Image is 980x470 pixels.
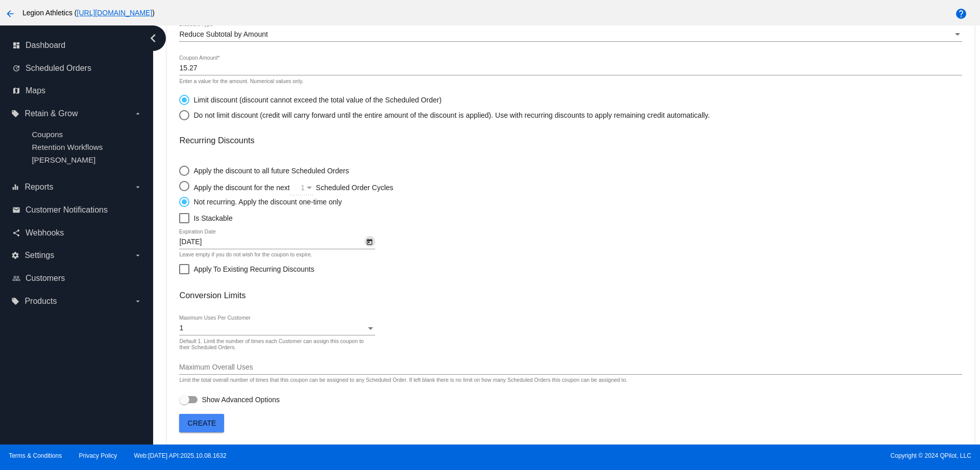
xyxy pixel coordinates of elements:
[26,64,91,73] span: Scheduled Orders
[364,236,375,247] button: Open calendar
[193,212,232,224] span: Is Stackable
[32,143,103,151] a: Retention Workflows
[179,31,962,39] mat-select: Discount Type
[12,41,20,49] i: dashboard
[26,228,64,238] span: Webhooks
[179,377,627,383] div: Limit the total overall number of times that this coupon can be assigned to any Scheduled Order. ...
[179,90,709,120] mat-radio-group: Select an option
[202,395,280,405] span: Show Advanced Options
[134,297,142,305] i: arrow_drop_down
[179,252,312,258] div: Leave empty if you do not wish for the coupon to expire.
[12,83,142,99] a: map Maps
[12,60,142,76] a: update Scheduled Orders
[77,9,153,17] a: [URL][DOMAIN_NAME]
[24,297,57,306] span: Products
[188,419,216,427] span: Create
[134,251,142,259] i: arrow_drop_down
[189,167,349,175] div: Apply the discount to all future Scheduled Orders
[26,274,65,283] span: Customers
[12,202,142,218] a: email Customer Notifications
[193,263,314,275] span: Apply To Existing Recurring Discounts
[179,79,303,85] div: Enter a value for the amount. Numerical values only.
[12,64,20,72] i: update
[12,206,20,214] i: email
[179,363,962,372] input: Maximum Overall Uses
[179,324,183,332] span: 1
[24,182,53,192] span: Reports
[24,109,78,118] span: Retain & Grow
[4,8,16,20] mat-icon: arrow_back
[189,96,442,104] div: Limit discount (discount cannot exceed the total value of the Scheduled Order)
[12,225,142,241] a: share Webhooks
[189,111,709,119] div: Do not limit discount (credit will carry forward until the entire amount of the discount is appli...
[134,110,142,118] i: arrow_drop_down
[9,452,62,459] a: Terms & Conditions
[189,198,341,206] div: Not recurring. Apply the discount one-time only
[134,452,227,459] a: Web:[DATE] API:2025.10.08.1632
[179,414,224,432] button: Create
[11,251,19,259] i: settings
[79,452,117,459] a: Privacy Policy
[26,205,108,215] span: Customer Notifications
[12,274,20,282] i: people_outline
[22,9,155,17] span: Legion Athletics ( )
[26,86,45,95] span: Maps
[179,338,370,351] div: Default 1. Limit the number of times each Customer can assign this coupon to their Scheduled Orders.
[179,161,461,207] mat-radio-group: Select an option
[12,229,20,237] i: share
[32,155,95,164] a: [PERSON_NAME]
[12,270,142,286] a: people_outline Customers
[11,110,19,118] i: local_offer
[179,291,962,300] h3: Conversion Limits
[179,136,962,145] h3: Recurring Discounts
[179,64,962,72] input: Coupon Amount
[301,184,305,192] span: 1
[11,183,19,191] i: equalizer
[11,297,19,305] i: local_offer
[179,30,268,38] span: Reduce Subtotal by Amount
[179,238,364,246] input: Expiration Date
[145,30,161,46] i: chevron_left
[12,87,20,95] i: map
[24,251,54,260] span: Settings
[499,452,971,459] span: Copyright © 2024 QPilot, LLC
[189,181,461,192] div: Apply the discount for the next Scheduled Order Cycles
[12,37,142,54] a: dashboard Dashboard
[955,8,967,20] mat-icon: help
[32,130,63,139] a: Coupons
[134,183,142,191] i: arrow_drop_down
[26,41,65,50] span: Dashboard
